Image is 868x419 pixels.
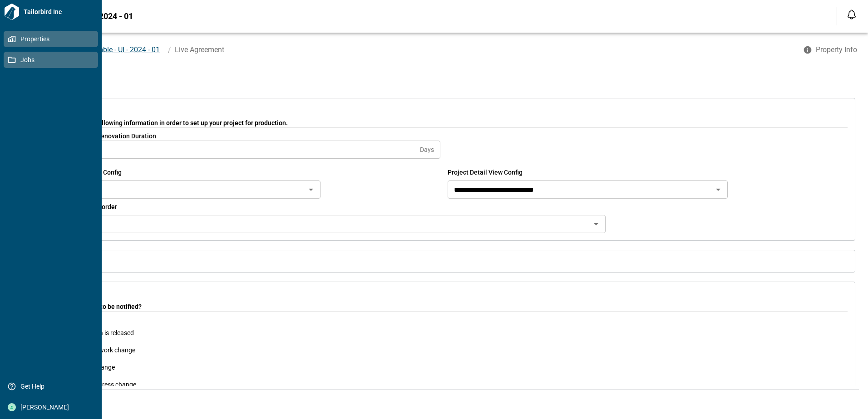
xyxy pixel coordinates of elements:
button: Property Info [798,42,864,58]
a: Jobs [4,52,98,68]
nav: breadcrumb [24,44,798,55]
span: Property Info [816,45,857,54]
span: [PERSON_NAME] [16,403,89,412]
span: Please provide the following information in order to set up your project for production. [40,118,848,127]
a: Properties [4,31,98,47]
span: Project Detail View Config [448,169,523,176]
button: Open notification feed [844,7,859,22]
span: Scope of work change [73,346,135,355]
span: Get Help [16,382,89,391]
span: Activity [52,315,233,324]
span: Work progress change [73,380,136,389]
span: Notifications [40,289,848,298]
span: Days [420,145,434,154]
div: base tabs [24,62,868,83]
span: Basic Details [40,106,848,115]
span: Oak Ramble - UI - 2024 - 01 [74,45,160,54]
span: Jobs [16,55,89,64]
button: Open [590,218,602,230]
span: Live Agreement [175,45,224,54]
span: When would you like to be notified? [40,302,848,311]
button: Open [305,183,317,196]
span: Properties [16,34,89,44]
span: Unit / Area is released [73,328,134,337]
span: Tailorbird Inc [20,7,98,16]
button: Open [712,183,725,196]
